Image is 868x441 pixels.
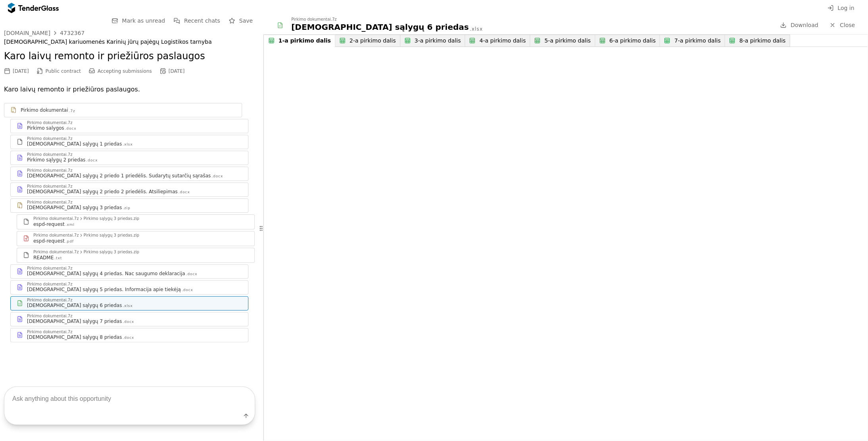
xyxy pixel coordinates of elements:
div: Pirkimo dokumentai.7z [291,17,337,21]
div: .txt [54,256,62,261]
a: Pirkimo dokumentai.7zPirkimo salygos.docx [10,119,248,133]
div: [DEMOGRAPHIC_DATA] sąlygų 6 priedas [27,302,122,309]
div: Pirkimo dokumentai [21,107,68,113]
div: 4732367 [60,30,85,36]
div: 1-a pirkimo dalis [279,37,331,44]
div: .7z [69,109,75,114]
span: Close [840,22,855,28]
div: 8-a pirkimo dalis [739,37,786,44]
div: .xlsx [123,142,133,147]
a: Close [825,20,860,30]
div: 2-a pirkimo dalis [350,37,396,44]
div: Pirkimo dokumentai.7z [33,217,79,221]
div: Pirkimo dokumentai.7z [27,314,72,318]
a: Pirkimo dokumentai.7z[DEMOGRAPHIC_DATA] sąlygų 5 priedas. Informacija apie tiekėją.docx [10,280,248,295]
span: Mark as unread [122,17,165,24]
a: Pirkimo dokumentai.7z[DEMOGRAPHIC_DATA] sąlygų 2 priedo 2 priedėlis. Atsiliepimas.docx [10,183,248,197]
div: Pirkimo sąlygų 3 priedas.zip [83,250,139,254]
a: [DOMAIN_NAME]4732367 [4,30,85,36]
div: Pirkimo dokumentai.7z [27,330,72,334]
span: Public contract [46,68,81,74]
div: 6-a pirkimo dalis [610,37,656,44]
div: .docx [179,190,190,195]
div: Pirkimo dokumentai.7z [27,137,72,141]
div: [DOMAIN_NAME] [4,30,50,36]
div: [DEMOGRAPHIC_DATA] sąlygų 2 priedo 1 priedėlis. Sudarytų sutarčių sąrašas [27,173,211,179]
div: .xlsx [470,26,483,33]
a: Pirkimo dokumentai.7z[DEMOGRAPHIC_DATA] sąlygų 4 priedas. Nac saugumo deklaracija.docx [10,264,248,279]
a: Pirkimo dokumentai.7zPirkimo sąlygų 2 priedas.docx [10,151,248,165]
div: README [33,254,54,261]
div: espd-request [33,221,65,227]
div: Pirkimo dokumentai.7z [27,298,72,302]
div: 4-a pirkimo dalis [479,37,526,44]
div: Pirkimo sąlygų 2 priedas [27,157,85,163]
div: .zip [123,206,130,211]
h2: Karo laivų remonto ir priežiūros paslaugos [4,50,255,63]
span: Accepting submissions [98,68,152,74]
a: Download [778,20,821,30]
div: [DEMOGRAPHIC_DATA] sąlygų 3 priedas [27,204,122,211]
div: [DATE] [13,68,29,74]
button: Mark as unread [109,16,167,26]
div: Pirkimo dokumentai.7z [33,233,79,237]
div: 3-a pirkimo dalis [415,37,461,44]
div: Pirkimo dokumentai.7z [27,121,72,125]
div: Pirkimo dokumentai.7z [27,185,72,188]
div: .docx [123,335,134,340]
div: .docx [123,319,134,324]
div: 7-a pirkimo dalis [674,37,721,44]
div: Pirkimo sąlygų 3 priedas.zip [83,217,139,221]
div: .docx [182,288,193,293]
button: Recent chats [171,16,223,26]
button: Log in [825,3,857,13]
div: .docx [65,126,77,131]
div: [DEMOGRAPHIC_DATA] sąlygų 1 priedas [27,141,122,147]
a: Pirkimo dokumentai.7z [4,103,242,117]
div: .xlsx [123,303,133,309]
span: Save [239,17,253,24]
a: Pirkimo dokumentai.7zPirkimo sąlygų 3 priedas.zipespd-request.pdf [17,231,255,246]
div: [DEMOGRAPHIC_DATA] sąlygų 6 priedas [291,21,469,33]
a: Pirkimo dokumentai.7z[DEMOGRAPHIC_DATA] sąlygų 6 priedas.xlsx [10,296,248,311]
div: espd-request [33,238,65,244]
div: Pirkimo dokumentai.7z [27,282,72,286]
div: [DEMOGRAPHIC_DATA] kariuomenės Karinių jūrų pajėgų Logistikos tarnyba [4,39,255,45]
div: [DEMOGRAPHIC_DATA] sąlygų 8 priedas [27,334,122,340]
a: Pirkimo dokumentai.7z[DEMOGRAPHIC_DATA] sąlygų 1 priedas.xlsx [10,135,248,149]
a: Pirkimo dokumentai.7zPirkimo sąlygų 3 priedas.zipREADME.txt [17,248,255,263]
a: Pirkimo dokumentai.7z[DEMOGRAPHIC_DATA] sąlygų 7 priedas.docx [10,312,248,326]
a: Pirkimo dokumentai.7z[DEMOGRAPHIC_DATA] sąlygų 8 priedas.docx [10,328,248,342]
div: .pdf [65,239,74,244]
span: Log in [838,5,855,11]
div: Pirkimo dokumentai.7z [33,250,79,254]
div: .docx [186,272,197,277]
div: .docx [212,174,223,179]
div: Pirkimo salygos [27,125,64,131]
div: Pirkimo sąlygų 3 priedas.zip [83,233,139,237]
div: [DEMOGRAPHIC_DATA] sąlygų 2 priedo 2 priedėlis. Atsiliepimas [27,188,178,195]
div: .xml [65,222,75,227]
div: 5-a pirkimo dalis [545,37,591,44]
div: Pirkimo dokumentai.7z [27,153,72,157]
a: Pirkimo dokumentai.7zPirkimo sąlygų 3 priedas.zipespd-request.xml [17,214,255,229]
a: Pirkimo dokumentai.7z[DEMOGRAPHIC_DATA] sąlygų 2 priedo 1 priedėlis. Sudarytų sutarčių sąrašas.docx [10,167,248,181]
a: Pirkimo dokumentai.7z[DEMOGRAPHIC_DATA] sąlygų 3 priedas.zip [10,198,248,213]
span: Recent chats [184,17,220,24]
button: Save [227,16,255,26]
div: [DEMOGRAPHIC_DATA] sąlygų 4 priedas. Nac saugumo deklaracija [27,270,185,277]
div: [DEMOGRAPHIC_DATA] sąlygų 5 priedas. Informacija apie tiekėją [27,286,181,293]
div: Pirkimo dokumentai.7z [27,169,72,173]
div: Pirkimo dokumentai.7z [27,266,72,270]
div: Pirkimo dokumentai.7z [27,200,72,204]
p: Karo laivų remonto ir priežiūros paslaugos. [4,84,255,95]
span: Download [791,22,818,28]
div: [DATE] [169,68,185,74]
div: [DEMOGRAPHIC_DATA] sąlygų 7 priedas [27,318,122,324]
div: .docx [86,158,98,163]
